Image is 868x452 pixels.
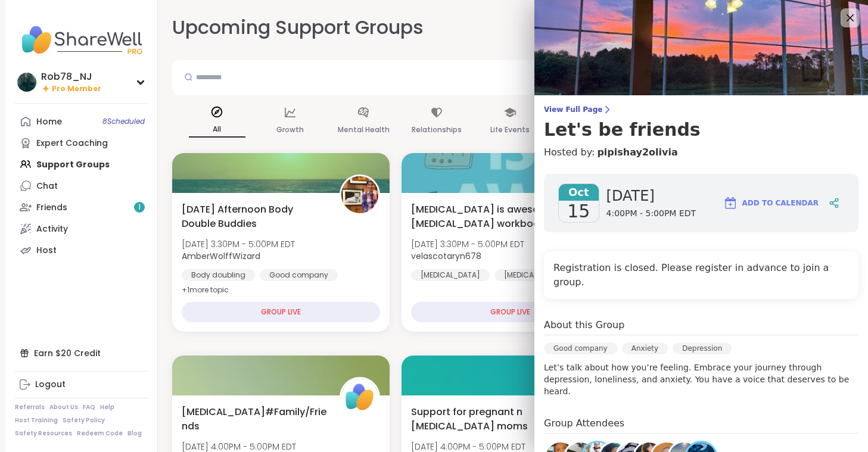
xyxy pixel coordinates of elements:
div: Home [36,116,62,128]
div: Chat [36,180,58,192]
div: Expert Coaching [36,138,108,149]
span: 8 Scheduled [102,117,145,126]
a: pipishay2olivia [597,145,677,160]
div: GROUP LIVE [182,302,380,322]
b: AmberWolffWizard [182,250,260,262]
span: View Full Page [544,105,858,114]
div: [MEDICAL_DATA] [411,269,490,281]
span: Oct [559,184,599,201]
h2: Upcoming Support Groups [172,14,424,41]
a: Help [100,403,114,412]
span: [DATE] [606,186,696,205]
a: View Full PageLet's be friends [544,105,858,141]
h4: Registration is closed. Please register in advance to join a group. [553,261,849,289]
a: Safety Resources [15,429,72,438]
div: Host [36,245,57,257]
a: Logout [15,374,148,395]
span: [DATE] 3:30PM - 5:00PM EDT [182,238,295,250]
img: ShareWell Nav Logo [15,19,148,61]
p: Let’s talk about how you’re feeling. Embrace your journey through depression, loneliness, and anx... [544,361,858,397]
div: Logout [35,379,66,391]
div: Friends [36,202,67,214]
h4: Hosted by: [544,145,858,160]
p: Mental Health [338,123,390,137]
span: 4:00PM - 5:00PM EDT [606,208,696,220]
button: Add to Calendar [718,189,824,217]
img: ShareWell Logomark [723,196,738,210]
span: Support for pregnant n [MEDICAL_DATA] moms [411,405,556,434]
b: velascotaryn678 [411,250,481,262]
div: GROUP LIVE [411,302,609,322]
a: About Us [49,403,78,412]
h4: About this Group [544,318,624,332]
div: Earn $20 Credit [15,342,148,364]
a: Friends1 [15,197,148,218]
img: AmberWolffWizard [341,176,378,213]
a: Expert Coaching [15,132,148,154]
h3: Let's be friends [544,119,858,141]
div: Depression [673,342,732,354]
div: Anxiety [622,342,668,354]
img: Rob78_NJ [17,73,36,92]
a: Blog [127,429,142,438]
div: [MEDICAL_DATA] [494,269,573,281]
img: ShareWell [341,379,378,416]
a: FAQ [83,403,95,412]
a: Host Training [15,416,58,425]
span: [MEDICAL_DATA]#Family/Friends [182,405,326,434]
span: 15 [567,201,590,222]
p: Growth [276,123,304,137]
span: 1 [138,202,141,213]
p: Relationships [412,123,462,137]
a: Redeem Code [77,429,123,438]
a: Home8Scheduled [15,111,148,132]
a: Safety Policy [63,416,105,425]
div: Rob78_NJ [41,70,101,83]
span: Pro Member [52,84,101,94]
span: [MEDICAL_DATA] is awesome [MEDICAL_DATA] workbook [411,202,556,231]
p: All [189,122,245,138]
a: Chat [15,175,148,197]
span: [DATE] 3:30PM - 5:00PM EDT [411,238,524,250]
span: Add to Calendar [742,198,819,208]
div: Good company [260,269,338,281]
div: Body doubling [182,269,255,281]
h4: Group Attendees [544,416,858,434]
a: Activity [15,218,148,239]
a: Referrals [15,403,45,412]
div: Activity [36,223,68,235]
p: Life Events [490,123,530,137]
span: [DATE] Afternoon Body Double Buddies [182,202,326,231]
div: Good company [544,342,617,354]
a: Host [15,239,148,261]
